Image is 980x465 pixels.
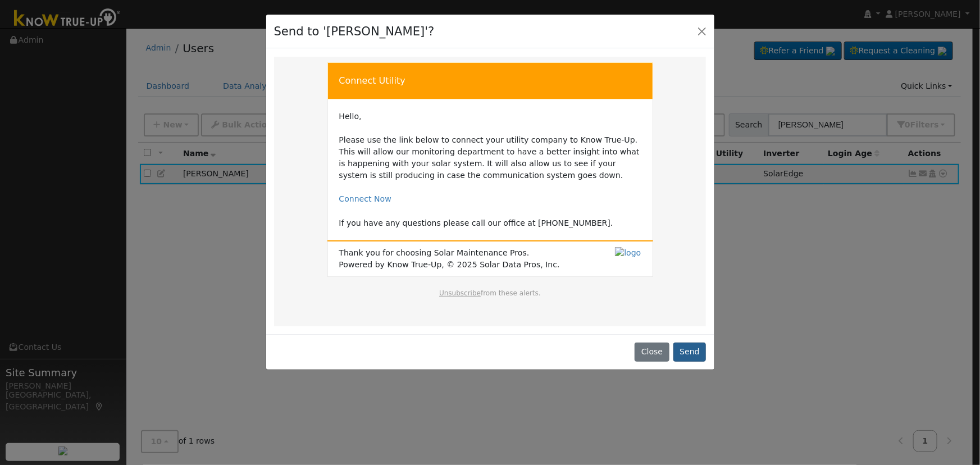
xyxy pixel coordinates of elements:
img: logo [615,247,641,259]
button: Send [673,343,706,362]
button: Close [635,343,669,362]
button: Close [694,23,710,39]
td: Hello, Please use the link below to connect your utility company to Know True-Up. This will allow... [339,111,641,229]
a: Connect Now [339,194,391,203]
td: Connect Utility [327,62,653,99]
span: Thank you for choosing Solar Maintenance Pros. Powered by Know True-Up, © 2025 Solar Data Pros, Inc. [339,247,560,271]
a: Unsubscribe [439,289,481,297]
td: from these alerts. [339,288,642,309]
h4: Send to '[PERSON_NAME]'? [274,22,435,40]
